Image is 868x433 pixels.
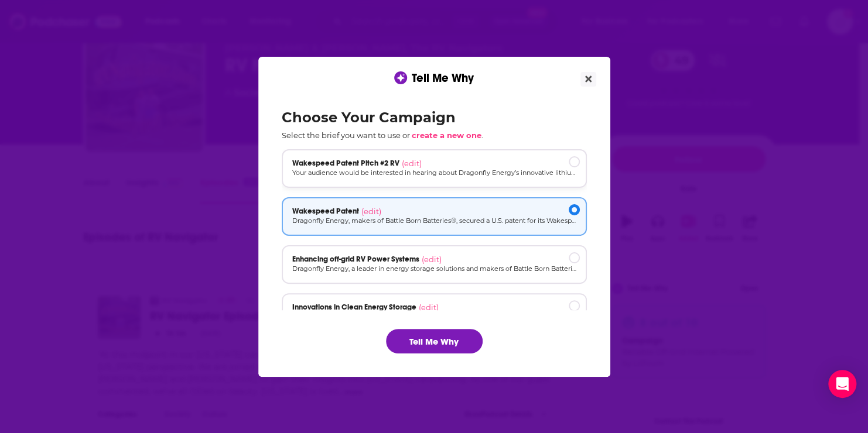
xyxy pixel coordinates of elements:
div: Open Intercom Messenger [828,370,856,398]
span: Innovations in Clean Energy Storage [292,303,416,312]
span: Wakespeed Patent [292,207,359,216]
p: Dragonfly Energy, makers of Battle Born Batteries®, secured a U.S. patent for its Wakespeed® Char... [292,216,576,226]
span: (edit) [402,159,422,168]
span: create a new one [412,130,481,140]
span: (edit) [361,207,381,216]
span: (edit) [419,303,439,312]
img: tell me why sparkle [396,73,405,83]
p: Select the brief you want to use or . [282,130,587,140]
span: Wakespeed Patent Pitch #2 RV [292,159,399,168]
p: Your audience would be interested in hearing about Dragonfly Energy’s innovative lithium-ion batt... [292,168,576,178]
h2: Choose Your Campaign [282,109,587,126]
button: Tell Me Why [386,329,483,353]
p: Dragonfly Energy, a leader in energy storage solutions and makers of Battle Born Batteries, under... [292,264,576,274]
span: Tell Me Why [412,71,474,85]
span: Enhancing off-grid RV Power Systems [292,255,419,264]
span: (edit) [422,255,442,264]
button: Close [580,72,596,87]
